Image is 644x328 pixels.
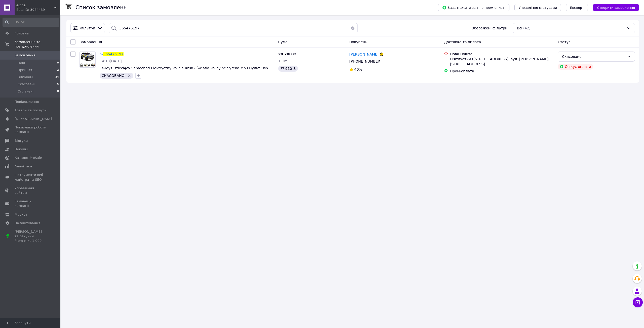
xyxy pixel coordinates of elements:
[349,52,379,56] span: [PERSON_NAME]
[15,40,60,49] span: Замовлення та повідомлення
[57,61,59,65] span: 0
[354,67,362,71] span: 40%
[15,164,32,169] span: Аналітика
[278,66,298,72] div: 910 ₴
[518,6,557,10] span: Управління статусами
[278,52,296,56] span: 28 700 ₴
[450,69,554,74] div: Пром-оплата
[15,100,39,104] span: Повідомлення
[100,52,103,56] span: №
[472,26,508,31] span: Збережені фільтри:
[15,53,35,58] span: Замовлення
[15,221,40,225] span: Налаштування
[558,40,571,44] span: Статус
[18,68,33,72] span: Прийняті
[15,173,47,182] span: Інструменти веб-майстра та SEO
[633,297,643,307] button: Чат з покупцем
[348,23,358,33] button: Очистить
[16,8,60,12] div: Ваш ID: 3984489
[15,125,47,134] span: Показники роботи компанії
[127,74,131,78] svg: Видалити мітку
[517,26,522,31] span: Всі
[100,66,268,70] a: Es-Toys Dziecięcy Samochód Elektryczny Policja Rr002 Światła Policyjne Syrena Mp3 Пульт Usb
[15,31,29,36] span: Головна
[100,59,122,63] span: 14:10[DATE]
[15,138,28,143] span: Відгуки
[15,108,47,113] span: Товари та послуги
[79,40,102,44] span: Замовлення
[597,6,635,10] span: Створити замовлення
[100,52,124,56] a: №365476197
[103,52,124,56] span: 365476197
[566,4,588,11] button: Експорт
[348,58,383,65] div: [PHONE_NUMBER]
[442,5,505,10] span: Завантажити звіт по пром-оплаті
[349,52,379,57] a: [PERSON_NAME]
[588,5,639,9] a: Створити замовлення
[278,40,288,44] span: Cума
[18,75,33,79] span: Виконані
[444,40,481,44] span: Доставка та оплата
[18,61,25,65] span: Нові
[15,212,27,217] span: Маркет
[15,147,28,152] span: Покупці
[3,18,59,27] input: Пошук
[523,26,531,30] span: (42)
[18,82,35,86] span: Скасовані
[562,54,625,59] div: Скасовано
[57,68,59,72] span: 2
[558,64,593,70] div: Очікує оплати
[450,52,554,57] div: Нова Пошта
[55,75,59,79] span: 34
[15,239,47,243] div: Prom мікс 1 000
[349,40,367,44] span: Покупець
[450,57,554,67] div: П'ятихатки ([STREET_ADDRESS]: вул. [PERSON_NAME][STREET_ADDRESS]
[15,156,42,160] span: Каталог ProSale
[16,3,54,8] span: eCina
[102,74,125,78] span: СКАСОВАНО
[593,4,639,11] button: Створити замовлення
[18,89,33,94] span: Оплачені
[57,82,59,86] span: 6
[80,53,95,67] img: Фото товару
[15,186,47,195] span: Управління сайтом
[57,89,59,94] span: 0
[15,199,47,208] span: Гаманець компанії
[75,5,127,11] h1: Список замовлень
[278,59,288,63] span: 1 шт.
[109,23,357,33] input: Пошук за номером замовлення, ПІБ покупця, номером телефону, Email, номером накладної
[514,4,561,11] button: Управління статусами
[438,4,509,11] button: Завантажити звіт по пром-оплаті
[15,117,52,121] span: [DEMOGRAPHIC_DATA]
[80,26,95,31] span: Фільтри
[570,6,584,10] span: Експорт
[79,52,96,68] a: Фото товару
[15,229,47,243] span: [PERSON_NAME] та рахунки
